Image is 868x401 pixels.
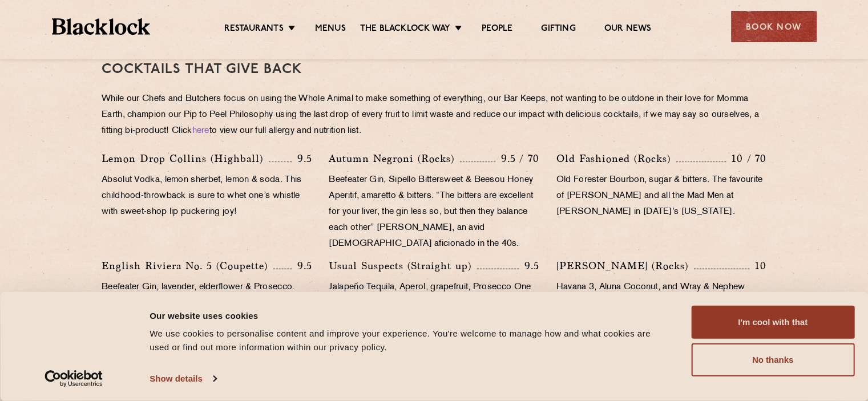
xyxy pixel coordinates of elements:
p: Old Forester Bourbon, sugar & bitters. The favourite of [PERSON_NAME] and all the Mad Men at [PER... [556,172,766,220]
h3: Cocktails That Give Back [102,62,766,77]
a: Gifting [541,23,575,36]
p: Lemon Drop Collins (Highball) [102,151,269,167]
p: Beefeater Gin, Sipello Bittersweet & Beesou Honey Aperitif, amaretto & bitters. “The bitters are ... [329,172,539,252]
a: here [192,127,209,135]
img: BL_Textured_Logo-footer-cropped.svg [52,18,151,35]
a: Show details [150,370,216,387]
p: While our Chefs and Butchers focus on using the Whole Animal to make something of everything, our... [102,91,766,139]
p: 9.5 / 70 [495,151,539,166]
p: Beefeater Gin, lavender, elderflower & Prosecco. Quintessentially British, this light and floral ... [102,280,312,343]
p: Autumn Negroni (Rocks) [329,151,460,167]
p: Absolut Vodka, lemon sherbet, lemon & soda. This childhood-throwback is sure to whet one’s whistl... [102,172,312,220]
p: 9.5 [519,258,539,273]
div: We use cookies to personalise content and improve your experience. You're welcome to manage how a... [150,327,665,354]
div: Our website uses cookies [150,309,665,322]
a: Usercentrics Cookiebot - opens in a new window [24,370,124,387]
p: [PERSON_NAME] (Rocks) [556,258,694,274]
a: Restaurants [224,23,284,36]
button: I'm cool with that [691,306,854,339]
div: Book Now [731,11,817,42]
p: English Riviera No. 5 (Coupette) [102,258,273,274]
p: Old Fashioned (Rocks) [556,151,676,167]
p: Havana 3, Aluna Coconut, and Wray & Nephew Rum, pineapple, orange, sweet spice & lime. Clarified ... [556,280,766,343]
a: Menus [315,23,346,36]
a: The Blacklock Way [360,23,450,36]
a: People [482,23,512,36]
p: Jalapeño Tequila, Aperol, grapefruit, Prosecco One of our favourites from our friends across the ... [329,280,539,375]
p: 10 / 70 [726,151,766,166]
p: 10 [749,258,766,273]
button: No thanks [691,343,854,376]
a: Our News [604,23,652,36]
p: 9.5 [292,151,312,166]
p: Usual Suspects (Straight up) [329,258,477,274]
p: 9.5 [292,258,312,273]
